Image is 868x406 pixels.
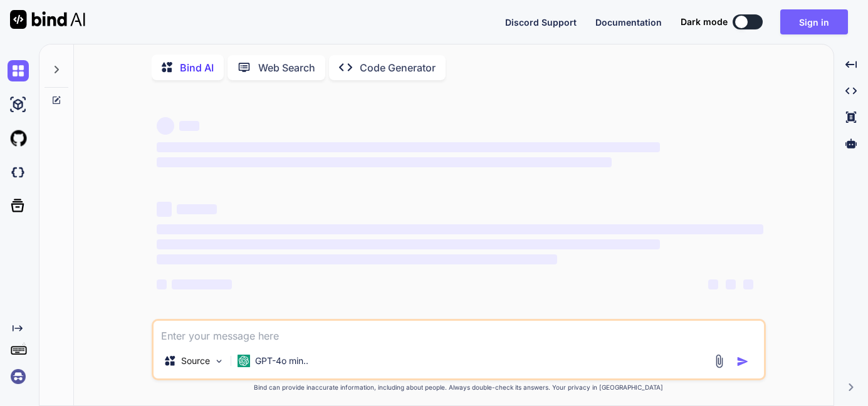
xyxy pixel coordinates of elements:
[8,366,29,387] img: signin
[712,354,726,368] img: attachment
[181,355,210,367] p: Source
[180,60,214,75] p: Bind AI
[780,9,848,34] button: Sign in
[708,279,718,289] span: ‌
[736,355,749,368] img: icon
[255,355,308,367] p: GPT-4o min..
[157,157,612,167] span: ‌
[726,279,736,289] span: ‌
[8,60,29,81] img: chat
[157,254,557,264] span: ‌
[177,204,217,214] span: ‌
[10,10,85,29] img: Bind AI
[258,60,315,75] p: Web Search
[681,16,728,28] span: Dark mode
[172,279,232,289] span: ‌
[238,355,250,367] img: GPT-4o mini
[157,202,172,217] span: ‌
[152,383,766,392] p: Bind can provide inaccurate information, including about people. Always double-check its answers....
[595,16,662,29] button: Documentation
[8,94,29,115] img: ai-studio
[179,121,199,131] span: ‌
[8,162,29,183] img: darkCloudIdeIcon
[157,117,174,135] span: ‌
[505,17,577,28] span: Discord Support
[157,239,660,249] span: ‌
[214,356,224,367] img: Pick Models
[157,279,167,289] span: ‌
[360,60,436,75] p: Code Generator
[157,224,763,234] span: ‌
[157,142,660,152] span: ‌
[595,17,662,28] span: Documentation
[743,279,753,289] span: ‌
[505,16,577,29] button: Discord Support
[8,128,29,149] img: githubLight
